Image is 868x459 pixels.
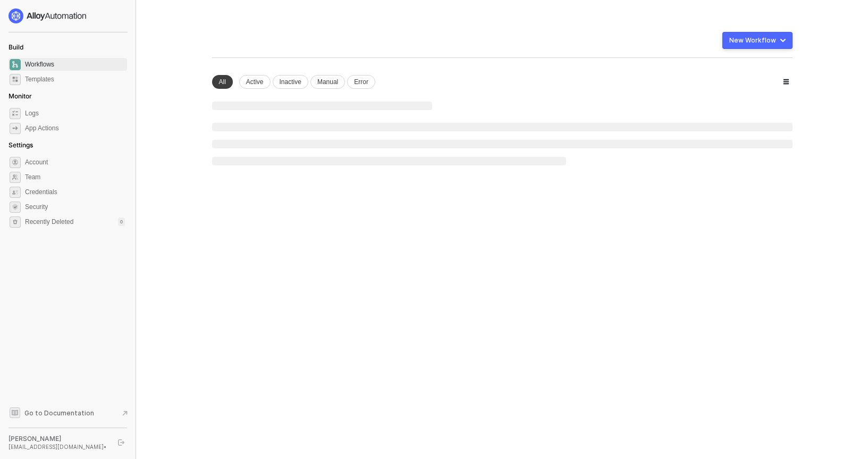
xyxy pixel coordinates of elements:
div: Inactive [273,75,308,89]
div: New Workflow [729,36,776,45]
span: Templates [25,73,125,86]
img: logo [9,9,87,23]
div: Error [347,75,375,89]
span: logout [118,439,124,446]
span: Settings [9,141,33,149]
span: Build [9,43,23,51]
span: credentials [10,187,21,198]
span: Credentials [25,186,125,198]
span: dashboard [10,59,21,70]
span: Logs [25,107,125,120]
span: settings [10,216,21,228]
span: Security [25,201,125,213]
span: Monitor [9,92,32,100]
div: App Actions [25,124,58,133]
div: Manual [310,75,345,89]
div: All [212,75,233,89]
span: Recently Deleted [25,218,73,227]
span: icon-logs [10,108,21,119]
button: New Workflow [722,32,793,49]
span: icon-app-actions [10,123,21,134]
a: logo [9,9,127,23]
span: Team [25,171,125,183]
div: Active [239,75,271,89]
span: Go to Documentation [24,408,94,418]
span: marketplace [10,74,21,85]
span: team [10,172,21,183]
span: settings [10,157,21,168]
span: Workflows [25,58,125,71]
span: document-arrow [120,408,130,419]
span: security [10,202,21,213]
div: [PERSON_NAME] [9,435,108,443]
div: [EMAIL_ADDRESS][DOMAIN_NAME] • [9,443,108,450]
span: Account [25,156,125,169]
a: Knowledge Base [9,406,128,419]
span: documentation [10,407,20,418]
div: 0 [118,218,125,226]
